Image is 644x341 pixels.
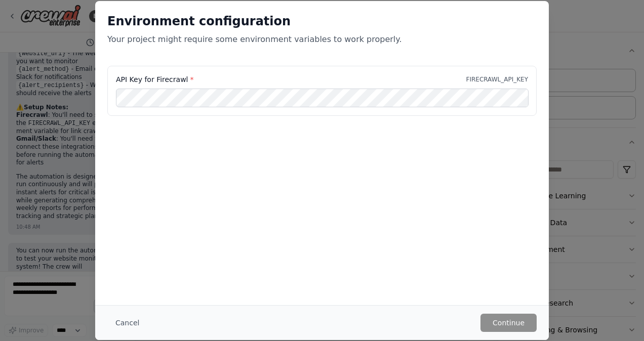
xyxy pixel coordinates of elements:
h2: Environment configuration [107,13,537,29]
button: Cancel [107,314,147,332]
label: API Key for Firecrawl [116,74,194,84]
p: FIRECRAWL_API_KEY [466,75,528,83]
button: Continue [480,314,537,332]
p: Your project might require some environment variables to work properly. [107,33,537,46]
